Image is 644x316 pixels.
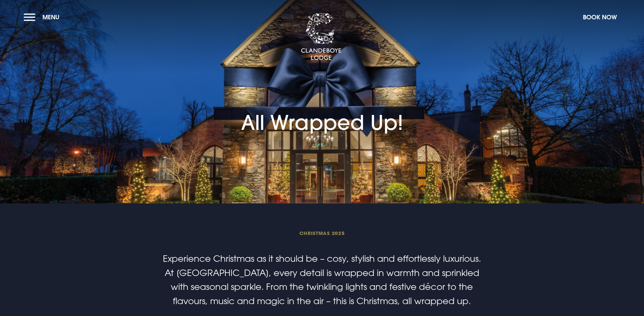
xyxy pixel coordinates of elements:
p: Experience Christmas as it should be – cosy, stylish and effortlessly luxurious. At [GEOGRAPHIC_D... [160,252,483,308]
img: Clandeboye Lodge [301,13,342,61]
button: Book Now [579,10,620,24]
span: Menu [42,13,59,21]
button: Menu [24,10,63,24]
h1: All Wrapped Up! [241,72,403,135]
span: Christmas 2025 [160,230,483,236]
